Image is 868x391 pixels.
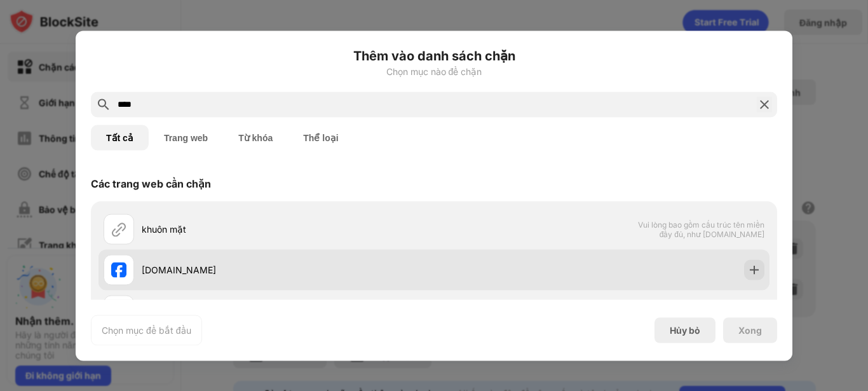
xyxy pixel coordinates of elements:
font: Chọn mục để bắt đầu [102,324,191,335]
font: Các trang web cần chặn [91,177,211,189]
font: Tất cả [106,132,133,142]
img: favicons [111,262,126,277]
font: Thêm vào danh sách chặn [353,48,515,63]
img: search.svg [96,97,111,112]
font: Vui lòng bao gồm cấu trúc tên miền đầy đủ, như [DOMAIN_NAME] [638,219,764,238]
font: Thể loại [303,132,338,142]
font: Hủy bỏ [670,325,700,336]
button: Tất cả [91,125,149,150]
button: Từ khóa [223,125,288,150]
font: Chọn mục nào để chặn [386,65,482,76]
button: Thể loại [288,125,353,150]
font: Trang web [164,132,208,142]
button: Trang web [149,125,223,150]
font: Xong [738,324,762,335]
font: khuôn mặt [142,224,186,235]
font: Từ khóa [238,132,273,142]
img: url.svg [111,221,126,237]
img: tìm kiếm-đóng [757,97,772,112]
font: [DOMAIN_NAME] [142,264,216,275]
